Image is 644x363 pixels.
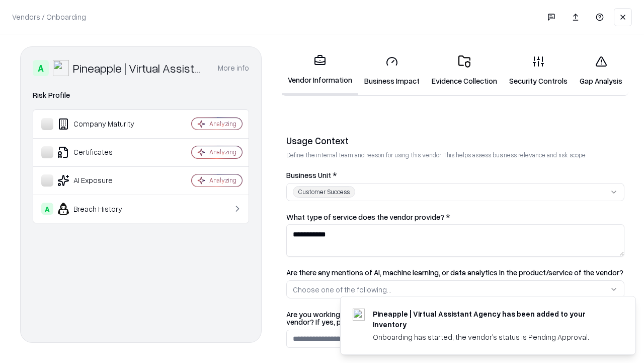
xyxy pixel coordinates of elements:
[53,60,69,76] img: Pineapple | Virtual Assistant Agency
[373,309,611,330] div: Pineapple | Virtual Assistant Agency has been added to your inventory
[41,203,53,215] div: A
[503,47,574,94] a: Security Controls
[286,213,624,221] label: What type of service does the vendor provide? *
[426,47,503,94] a: Evidence Collection
[286,151,624,159] p: Define the internal team and reason for using this vendor. This helps assess business relevance a...
[282,46,358,95] a: Vendor Information
[33,60,49,76] div: A
[286,280,624,298] button: Choose one of the following...
[286,171,624,179] label: Business Unit *
[218,59,249,77] button: More info
[41,203,162,215] div: Breach History
[73,60,206,76] div: Pineapple | Virtual Assistant Agency
[286,183,624,201] button: Customer Success
[358,47,426,94] a: Business Impact
[41,146,162,158] div: Certificates
[209,148,236,156] div: Analyzing
[293,284,391,295] div: Choose one of the following...
[12,12,86,22] p: Vendors / Onboarding
[353,309,365,321] img: trypineapple.com
[33,89,249,101] div: Risk Profile
[41,174,162,187] div: AI Exposure
[574,47,628,94] a: Gap Analysis
[209,119,236,128] div: Analyzing
[286,311,624,326] label: Are you working with the Bausch and Lomb procurement/legal to get the contract in place with the ...
[293,186,355,198] div: Customer Success
[41,118,162,130] div: Company Maturity
[373,332,611,342] div: Onboarding has started, the vendor's status is Pending Approval.
[286,135,624,147] div: Usage Context
[286,269,624,276] label: Are there any mentions of AI, machine learning, or data analytics in the product/service of the v...
[209,176,236,185] div: Analyzing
